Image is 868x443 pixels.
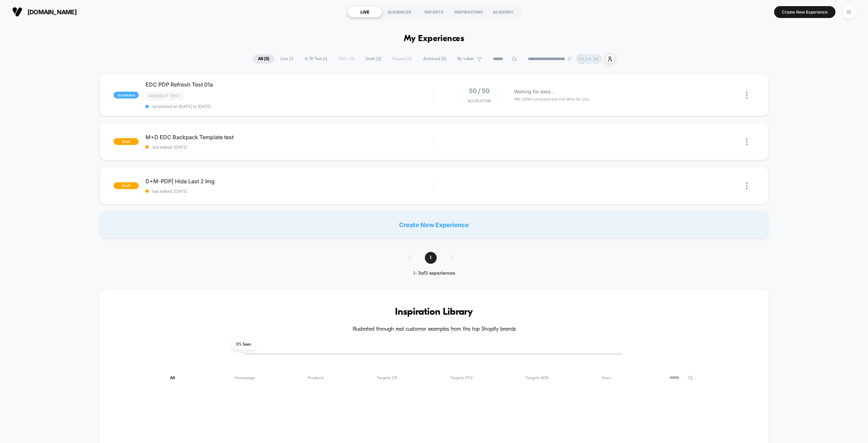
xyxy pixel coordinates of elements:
span: Homepage [234,375,255,381]
button: SE [841,5,858,19]
span: 0 % Seen [232,339,255,350]
span: last edited: [DATE] [145,189,434,194]
p: LD [586,56,592,61]
p: FU [579,56,584,61]
span: All ( 3 ) [253,54,274,63]
div: SE [843,5,856,19]
span: A/B Test ( 1 ) [299,54,332,63]
span: Seen [602,375,611,381]
span: Allocation [468,98,491,103]
div: 1 - 3 of 3 experiences [401,271,467,276]
div: AUDIENCES [382,6,417,17]
img: end [568,57,572,61]
span: Targets PSV [450,375,473,381]
span: Targets AOV [526,375,549,381]
span: scheduled on [DATE] to [DATE] [145,104,434,109]
span: 1 [425,252,437,264]
button: [DOMAIN_NAME] [10,6,79,17]
img: close [746,138,748,145]
span: draft [114,182,139,189]
span: All [170,375,181,381]
span: Redirect Test [145,92,183,100]
h4: Illustrated through real customer examples from the top Shopify brands [120,326,748,333]
span: last edited: [DATE] [145,145,434,150]
span: Live ( 1 ) [275,54,298,63]
h3: Inspiration Library [120,307,748,318]
span: M+D EDC Backpack Template test [145,134,434,141]
span: EDC PDP Refresh Test 01a [145,81,434,88]
div: REPORTS [417,6,451,17]
span: draft [114,138,139,145]
span: Draft ( 2 ) [360,54,386,63]
span: Waiting for data... [514,88,554,95]
img: Visually logo [12,7,22,17]
span: D+M-PDP| Hide Last 2 Img [145,178,434,185]
div: INSPIRATIONS [451,6,486,17]
span: By Label [457,56,474,61]
div: ACADEMY [486,6,520,17]
p: SE [594,56,599,61]
div: Create New Experience [100,211,768,238]
span: We collect and process the data for you [514,96,589,102]
span: Products [308,375,324,381]
h1: My Experiences [404,34,465,44]
span: Archived ( 3 ) [418,54,451,63]
span: Targets CR [377,375,397,381]
span: 50 / 50 [469,87,490,94]
img: close [746,92,748,99]
button: Create New Experience [774,6,835,18]
span: [DOMAIN_NAME] [27,8,77,16]
img: close [746,182,748,189]
div: LIVE [348,6,382,17]
span: scheduled [114,92,139,98]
